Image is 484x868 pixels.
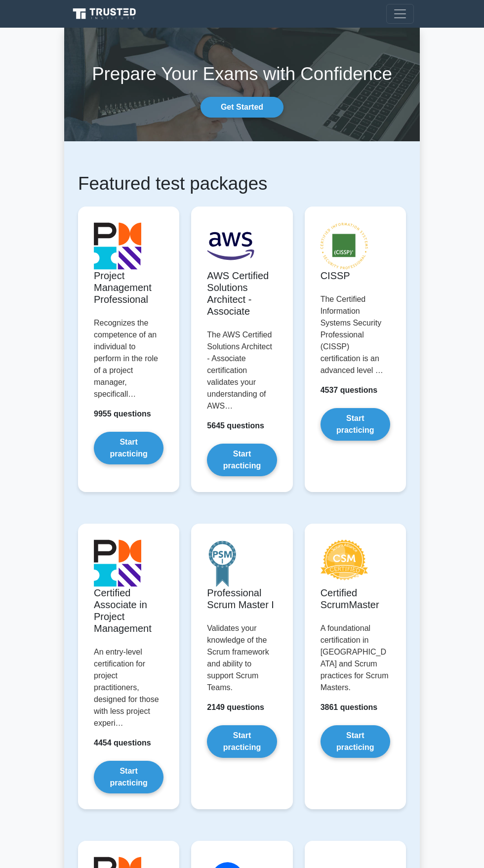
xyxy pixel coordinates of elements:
[64,63,420,85] h1: Prepare Your Exams with Confidence
[94,432,163,464] a: Start practicing
[94,761,163,793] a: Start practicing
[201,97,283,118] a: Get Started
[321,725,390,758] a: Start practicing
[207,725,277,758] a: Start practicing
[386,4,414,24] button: Toggle navigation
[78,173,406,195] h1: Featured test packages
[321,408,390,441] a: Start practicing
[207,444,277,476] a: Start practicing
